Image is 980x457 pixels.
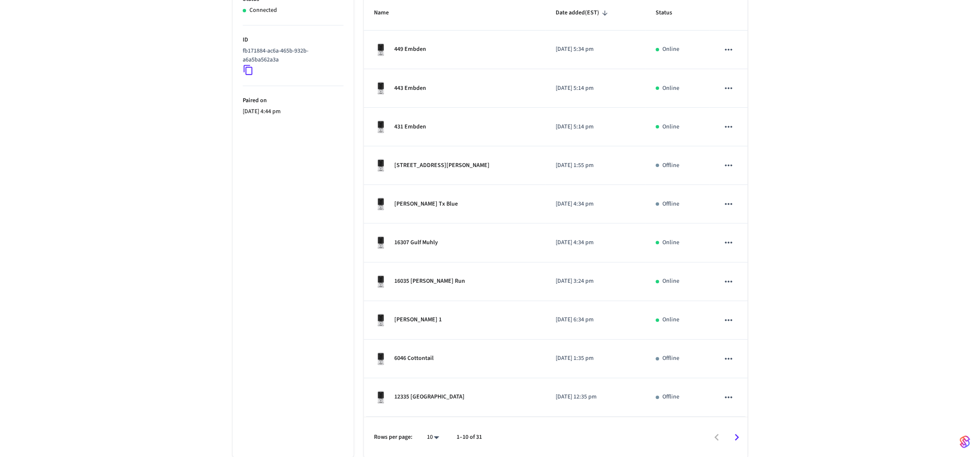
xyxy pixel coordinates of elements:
img: Kwikset Halo Touchscreen Wifi Enabled Smart Lock, Polished Chrome, Front [374,275,388,288]
span: Date added(EST) [556,6,610,20]
img: Kwikset Halo Touchscreen Wifi Enabled Smart Lock, Polished Chrome, Front [374,236,388,249]
p: [DATE] 1:35 pm [556,354,635,363]
p: Offline [662,161,679,170]
span: Status [656,6,683,20]
img: Kwikset Halo Touchscreen Wifi Enabled Smart Lock, Polished Chrome, Front [374,352,388,365]
img: Kwikset Halo Touchscreen Wifi Enabled Smart Lock, Polished Chrome, Front [374,159,388,172]
p: [DATE] 4:44 pm [243,107,343,116]
p: 443 Embden [394,84,426,93]
img: Kwikset Halo Touchscreen Wifi Enabled Smart Lock, Polished Chrome, Front [374,81,388,95]
p: 16035 [PERSON_NAME] Run [394,277,465,286]
button: Go to next page [727,427,747,447]
p: 431 Embden [394,123,426,131]
p: [DATE] 1:55 pm [556,161,635,170]
img: Kwikset Halo Touchscreen Wifi Enabled Smart Lock, Polished Chrome, Front [374,313,388,327]
p: Online [662,277,679,286]
p: [DATE] 3:24 pm [556,277,635,286]
img: SeamLogoGradient.69752ec5.svg [960,435,970,449]
p: Online [662,45,679,54]
p: [DATE] 4:34 pm [556,238,635,247]
div: 10 [423,431,443,443]
p: fb171884-ac6a-465b-932b-a6a5ba562a3a [243,47,340,64]
p: [DATE] 4:34 pm [556,200,635,209]
p: [DATE] 12:35 pm [556,393,635,401]
p: 6046 Cottontail [394,354,434,363]
p: Online [662,84,679,93]
p: Connected [249,6,277,15]
img: Kwikset Halo Touchscreen Wifi Enabled Smart Lock, Polished Chrome, Front [374,43,388,56]
p: [DATE] 6:34 pm [556,315,635,324]
p: [PERSON_NAME] Tx Blue [394,200,458,209]
p: Offline [662,354,679,363]
p: [DATE] 5:14 pm [556,123,635,131]
p: 449 Embden [394,45,426,54]
img: Kwikset Halo Touchscreen Wifi Enabled Smart Lock, Polished Chrome, Front [374,197,388,211]
p: Paired on [243,96,343,105]
p: [DATE] 5:14 pm [556,84,635,93]
p: [STREET_ADDRESS][PERSON_NAME] [394,161,490,170]
p: [PERSON_NAME] 1 [394,315,442,324]
p: Online [662,315,679,324]
p: Online [662,123,679,131]
img: Kwikset Halo Touchscreen Wifi Enabled Smart Lock, Polished Chrome, Front [374,120,388,134]
p: Online [662,238,679,247]
img: Kwikset Halo Touchscreen Wifi Enabled Smart Lock, Polished Chrome, Front [374,390,388,404]
p: 16307 Gulf Muhly [394,238,438,247]
p: Rows per page: [374,433,412,442]
span: Name [374,6,400,20]
p: Offline [662,393,679,401]
p: 12335 [GEOGRAPHIC_DATA] [394,393,465,401]
p: [DATE] 5:34 pm [556,45,635,54]
p: 1–10 of 31 [457,433,482,442]
p: ID [243,36,343,45]
p: Offline [662,200,679,209]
